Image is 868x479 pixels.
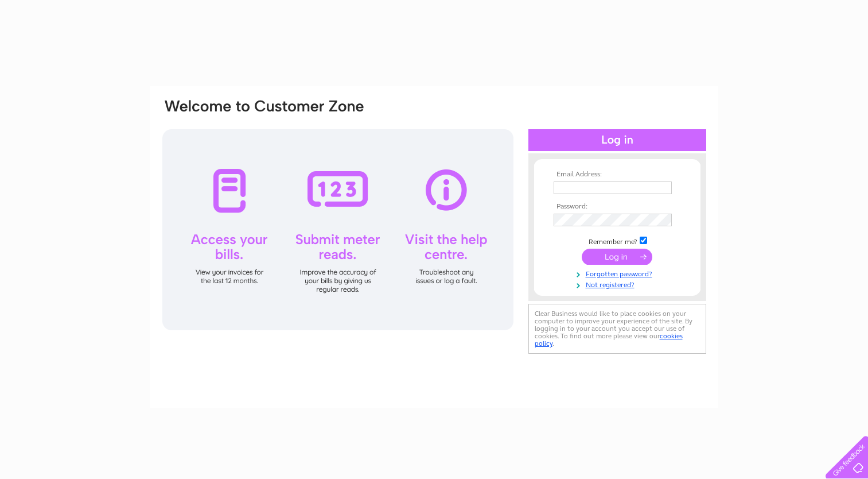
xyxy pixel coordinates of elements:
th: Password: [551,203,684,211]
div: Clear Business would like to place cookies on your computer to improve your experience of the sit... [528,304,706,354]
td: Remember me? [551,235,684,246]
a: cookies policy [535,332,683,347]
a: Not registered? [554,279,684,289]
th: Email Address: [551,171,684,179]
a: Forgotten password? [554,268,684,279]
input: Submit [582,249,652,265]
